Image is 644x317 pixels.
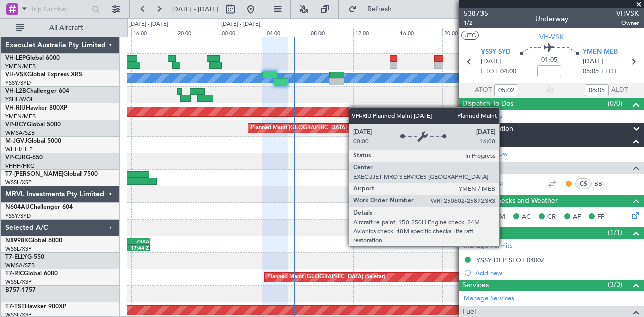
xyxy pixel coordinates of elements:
[535,14,568,24] div: Underway
[475,269,639,277] div: Add new
[5,122,61,128] a: VP-BCYGlobal 5000
[583,47,618,57] span: YMEN MEB
[475,85,492,95] span: ATOT
[5,138,27,144] span: M-JGVJ
[5,287,25,293] span: B757-1
[5,212,31,220] a: YSSY/SYD
[462,280,489,291] span: Services
[5,162,35,170] a: VHHH/HKG
[583,67,599,77] span: 05:05
[5,271,58,277] a: T7-RICGlobal 6000
[267,270,385,285] div: Planned Maint [GEOGRAPHIC_DATA] (Seletar)
[5,72,83,78] a: VH-VSKGlobal Express XRS
[118,245,149,251] div: 17:44 Z
[462,227,486,239] span: Permits
[5,155,26,161] span: VP-CJR
[251,121,485,136] div: Planned Maint [GEOGRAPHIC_DATA] (Sultan [PERSON_NAME] [PERSON_NAME] - Subang)
[462,162,500,174] span: Flight Crew
[464,149,508,159] a: Schedule Crew
[464,19,488,27] span: 1/2
[171,5,218,14] span: [DATE] - [DATE]
[5,204,30,210] span: N604AU
[522,212,531,222] span: AC
[462,98,513,110] span: Dispatch To-Dos
[5,304,66,310] a: T7-TSTHawker 900XP
[11,20,109,36] button: All Aircraft
[495,212,505,222] span: PM
[5,146,33,153] a: WIHH/HLP
[611,85,628,95] span: ALDT
[462,195,558,207] span: Dispatch Checks and Weather
[117,238,149,244] div: ZBAA
[344,1,404,17] button: Refresh
[494,84,518,96] input: --:--
[220,28,264,37] div: 00:00
[5,63,36,70] a: YMEN/MEB
[474,178,491,189] div: CP
[309,28,353,37] div: 08:00
[398,28,442,37] div: 16:00
[5,105,67,111] a: VH-RIUHawker 800XP
[5,55,26,61] span: VH-LEP
[5,245,32,253] a: WSSL/XSP
[583,57,603,67] span: [DATE]
[541,55,557,65] span: 01:05
[481,57,502,67] span: [DATE]
[5,204,73,210] a: N604AUChallenger 604
[5,254,44,260] a: T7-ELLYG-550
[5,262,35,269] a: WMSA/SZB
[5,304,25,310] span: T7-TST
[5,72,27,78] span: VH-VSK
[573,212,581,222] span: AF
[26,24,106,31] span: All Aircraft
[131,28,176,37] div: 16:00
[464,8,488,19] span: 538735
[616,8,639,19] span: VHVSK
[547,212,556,222] span: CR
[176,28,220,37] div: 20:00
[265,28,309,37] div: 04:00
[5,88,26,94] span: VH-L2B
[539,32,564,42] span: VH-VSK
[5,287,36,293] a: B757-1757
[597,212,605,222] span: FP
[601,67,617,77] span: ELDT
[5,113,36,120] a: YMEN/MEB
[475,112,639,121] div: Add new
[5,129,35,137] a: WMSA/SZB
[585,84,609,96] input: --:--
[5,105,26,111] span: VH-RIU
[462,123,513,135] span: Leg Information
[5,171,98,177] a: T7-[PERSON_NAME]Global 7500
[481,47,511,57] span: YSSY SYD
[476,256,545,264] div: YSSY DEP SLOT 0400Z
[353,28,397,37] div: 12:00
[608,227,622,238] span: (1/1)
[575,178,592,189] div: CS
[31,2,89,17] input: Trip Number
[608,98,622,109] span: (0/0)
[5,254,27,260] span: T7-ELLY
[616,19,639,27] span: Owner
[5,278,32,286] a: WSSL/XSP
[5,138,61,144] a: M-JGVJGlobal 5000
[5,171,63,177] span: T7-[PERSON_NAME]
[5,179,32,186] a: WSSL/XSP
[221,20,260,29] div: [DATE] - [DATE]
[481,67,498,77] span: ETOT
[464,294,514,304] a: Manage Services
[464,241,513,251] a: Manage Permits
[359,6,401,13] span: Refresh
[5,238,62,244] a: N8998KGlobal 6000
[5,122,27,128] span: VP-BCY
[500,67,516,77] span: 04:00
[461,31,479,40] button: UTC
[5,155,43,161] a: VP-CJRG-650
[442,28,487,37] div: 20:00
[5,79,31,87] a: YSSY/SYD
[5,238,28,244] span: N8998K
[5,271,24,277] span: T7-RIC
[129,20,168,29] div: [DATE] - [DATE]
[5,96,34,103] a: YSHL/WOL
[462,135,479,147] span: Crew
